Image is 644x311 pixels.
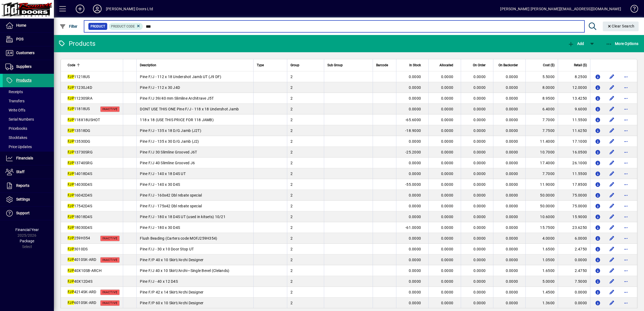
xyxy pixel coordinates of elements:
[608,137,616,146] button: Edit
[16,37,23,41] span: POS
[68,85,74,90] em: FJP
[506,258,518,262] span: 0.0000
[409,139,421,144] span: 0.0000
[290,193,293,197] span: 2
[506,236,518,240] span: 0.0000
[608,202,616,210] button: Edit
[622,105,630,113] button: More options
[608,148,616,156] button: Edit
[473,118,486,122] span: 0.0000
[608,159,616,167] button: Edit
[409,107,421,111] span: 0.0000
[506,85,518,90] span: 0.0000
[525,147,558,158] td: 10.7000
[500,5,621,13] div: [PERSON_NAME] [PERSON_NAME][EMAIL_ADDRESS][DOMAIN_NAME]
[140,193,202,197] span: Pine F/J - 160x42 Dbl rebate special
[89,4,106,14] button: Profile
[405,118,421,122] span: -65.6000
[68,96,92,100] span: 11230SRA
[441,85,453,90] span: 0.0000
[16,51,34,55] span: Customers
[473,161,486,165] span: 0.0000
[525,201,558,211] td: 50.0000
[68,75,74,79] em: FJP
[608,234,616,243] button: Edit
[290,62,321,68] div: Group
[68,161,74,165] em: FJP
[409,161,421,165] span: 0.0000
[140,161,195,165] span: Pine F/J 40 Slimline Grooved J6
[506,96,518,100] span: 0.0000
[606,41,639,46] span: More Options
[290,96,293,100] span: 2
[622,148,630,156] button: More options
[68,225,92,230] span: 18030D4S
[525,179,558,190] td: 11.9000
[409,62,421,68] span: In Stock
[5,99,25,103] span: Transfers
[140,225,180,230] span: Pine F/J - 180 x 30 D4S
[622,288,630,296] button: More options
[525,254,558,265] td: 1.0500
[506,161,518,165] span: 0.0000
[473,193,486,197] span: 0.0000
[68,236,90,240] span: 259H354
[60,24,78,29] span: Filter
[5,126,27,131] span: Pricebooks
[558,190,590,201] td: 75.0000
[68,172,74,176] em: FJP
[525,136,558,147] td: 11.4000
[441,193,453,197] span: 0.0000
[409,236,421,240] span: 0.0000
[409,172,421,176] span: 0.0000
[405,225,421,230] span: -61.0000
[622,245,630,253] button: More options
[473,107,486,111] span: 0.0000
[473,85,486,90] span: 0.0000
[68,215,74,219] em: FJP
[68,139,91,144] span: 13530DG
[622,126,630,135] button: More options
[441,150,453,154] span: 0.0000
[409,258,421,262] span: 0.0000
[16,78,32,82] span: Products
[140,96,214,100] span: Pine F/J 39/40 mm Slimline Architrave J5T
[68,161,93,165] span: 13740SRG
[257,62,284,68] div: Type
[140,75,221,79] span: Pine F/J - 112 x 18 Undershot Jamb UT (J9 DF)
[558,93,590,104] td: 13.4250
[497,62,523,68] div: On Backorder
[5,90,23,94] span: Receipts
[58,22,79,31] button: Filter
[68,128,91,133] span: 13518DG
[608,116,616,124] button: Edit
[3,207,54,220] a: Support
[140,215,226,219] span: Pine F/J - 180 x 18 D4S UT (used in kitsets) 10/21
[68,225,74,230] em: FJP
[405,128,421,133] span: -18.9000
[473,150,486,154] span: 0.0000
[604,39,640,48] button: More Options
[558,211,590,222] td: 15.9000
[441,182,453,187] span: 0.0000
[102,237,117,240] span: Inactive
[622,299,630,307] button: More options
[140,172,186,176] span: Pine F/J - 140 x 18 D4S UT
[290,62,299,68] span: Group
[558,233,590,244] td: 6.0000
[441,204,453,208] span: 0.0000
[3,152,54,165] a: Financials
[405,150,421,154] span: -25.2000
[68,247,88,251] span: 3010DS
[140,150,197,154] span: Pine F/J 30 Slimline Grooved J6T
[106,5,153,13] div: [PERSON_NAME] Doors Ltd
[622,266,630,275] button: More options
[558,168,590,179] td: 11.5500
[441,96,453,100] span: 0.0000
[102,258,117,262] span: Inactive
[464,62,490,68] div: On Order
[140,62,250,68] div: Description
[441,236,453,240] span: 0.0000
[68,193,92,197] span: 16042D4S
[68,182,92,187] span: 14030D4S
